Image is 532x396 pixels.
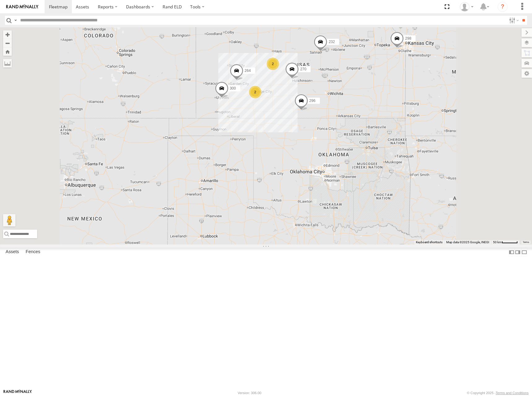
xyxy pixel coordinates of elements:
[521,69,532,78] label: Map Settings
[249,86,261,98] div: 2
[3,390,32,396] a: Visit our Website
[515,248,521,257] label: Dock Summary Table to the Right
[496,391,529,395] a: Terms and Conditions
[3,30,12,39] button: Zoom in
[329,40,335,44] span: 232
[300,67,306,71] span: 270
[446,240,489,244] span: Map data ©2025 Google, INEGI
[467,391,529,395] div: © Copyright 2025 -
[521,248,527,257] label: Hide Summary Table
[6,5,38,9] img: rand-logo.svg
[238,391,261,395] div: Version: 306.00
[267,58,279,70] div: 2
[2,248,22,257] label: Assets
[508,248,515,257] label: Dock Summary Table to the Left
[491,240,520,244] button: Map Scale: 50 km per 48 pixels
[523,241,529,243] a: Terms (opens in new tab)
[245,68,251,73] span: 264
[309,99,316,103] span: 296
[416,240,443,244] button: Keyboard shortcuts
[230,86,236,90] span: 300
[507,16,520,25] label: Search Filter Options
[3,214,15,227] button: Drag Pegman onto the map to open Street View
[498,2,508,12] i: ?
[3,47,12,56] button: Zoom Home
[405,36,411,40] span: 298
[13,16,18,25] label: Search Query
[458,2,476,11] div: Shane Miller
[3,59,12,68] label: Measure
[23,248,43,257] label: Fences
[493,240,502,244] span: 50 km
[3,39,12,47] button: Zoom out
